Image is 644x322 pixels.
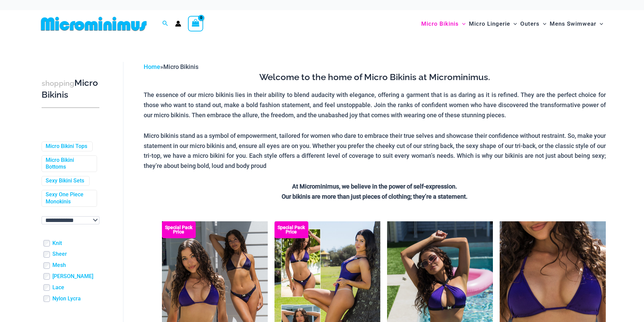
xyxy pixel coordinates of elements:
a: Lace [52,284,64,291]
a: Mens SwimwearMenu ToggleMenu Toggle [548,14,605,34]
a: [PERSON_NAME] [52,273,93,280]
span: Menu Toggle [596,15,603,32]
nav: Site Navigation [419,13,606,35]
a: View Shopping Cart, empty [188,16,204,31]
span: Micro Lingerie [469,15,510,32]
b: Special Pack Price [275,225,308,234]
h3: Micro Bikinis [42,77,99,101]
span: Micro Bikinis [163,63,198,70]
span: shopping [42,79,74,88]
a: Home [144,63,160,70]
p: The essence of our micro bikinis lies in their ability to blend audacity with elegance, offering ... [144,90,606,120]
a: Sexy Bikini Sets [46,177,84,184]
a: Micro Bikini Bottoms [46,157,92,171]
span: Mens Swimwear [550,15,596,32]
span: Menu Toggle [510,15,517,32]
a: Micro BikinisMenu ToggleMenu Toggle [420,14,467,34]
b: Special Pack Price [162,225,196,234]
h3: Welcome to the home of Micro Bikinis at Microminimus. [144,72,606,83]
a: Mesh [52,262,66,269]
img: MM SHOP LOGO FLAT [38,16,149,31]
a: Micro LingerieMenu ToggleMenu Toggle [467,14,519,34]
strong: Our bikinis are more than just pieces of clothing; they’re a statement. [282,193,468,200]
a: Sheer [52,251,67,258]
a: Knit [52,240,62,247]
span: Menu Toggle [459,15,466,32]
a: Search icon link [162,20,168,28]
a: Account icon link [175,21,181,27]
a: OutersMenu ToggleMenu Toggle [519,14,548,34]
select: wpc-taxonomy-pa_color-745982 [42,216,99,224]
span: Micro Bikinis [421,15,459,32]
a: Nylon Lycra [52,295,81,302]
a: Micro Bikini Tops [46,143,87,150]
a: Sexy One Piece Monokinis [46,191,92,205]
span: » [144,63,198,70]
span: Outers [520,15,540,32]
strong: At Microminimus, we believe in the power of self-expression. [292,183,457,190]
span: Menu Toggle [540,15,546,32]
p: Micro bikinis stand as a symbol of empowerment, tailored for women who dare to embrace their true... [144,131,606,171]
